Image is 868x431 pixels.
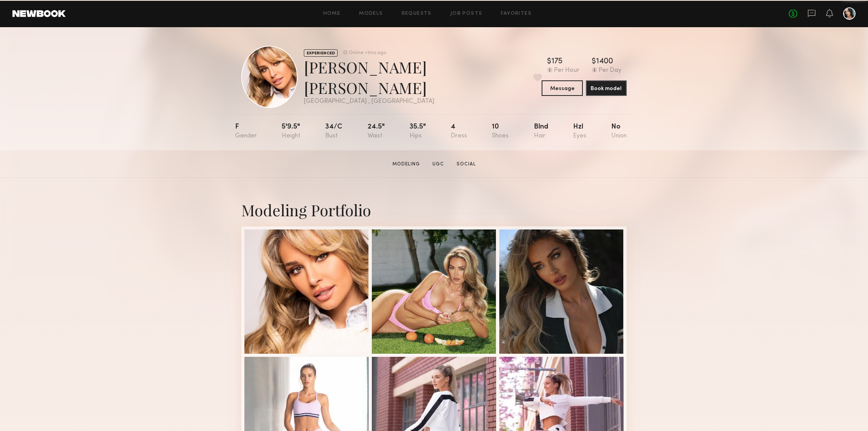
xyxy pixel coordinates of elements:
[551,58,563,66] div: 175
[596,58,613,66] div: 1400
[592,58,596,66] div: $
[599,67,621,74] div: Per Day
[282,123,300,139] div: 5'9.5"
[451,123,467,139] div: 4
[429,161,447,168] a: UGC
[554,67,579,74] div: Per Hour
[573,123,586,139] div: Hzl
[359,11,383,16] a: Models
[534,123,548,139] div: Blnd
[368,123,385,139] div: 24.5"
[304,49,338,57] div: EXPERIENCED
[325,123,342,139] div: 34/c
[241,200,627,220] div: Modeling Portfolio
[323,11,341,16] a: Home
[402,11,432,16] a: Requests
[450,11,483,16] a: Job Posts
[410,123,426,139] div: 35.5"
[547,58,551,66] div: $
[542,80,582,96] button: Message
[492,123,509,139] div: 10
[304,57,542,98] div: [PERSON_NAME] [PERSON_NAME]
[453,161,479,168] a: Social
[389,161,423,168] a: Modeling
[304,98,542,105] div: [GEOGRAPHIC_DATA] , [GEOGRAPHIC_DATA]
[235,123,257,139] div: F
[501,11,532,16] a: Favorites
[611,123,627,139] div: No
[349,50,386,56] div: Online +1mo ago
[586,80,627,96] button: Book model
